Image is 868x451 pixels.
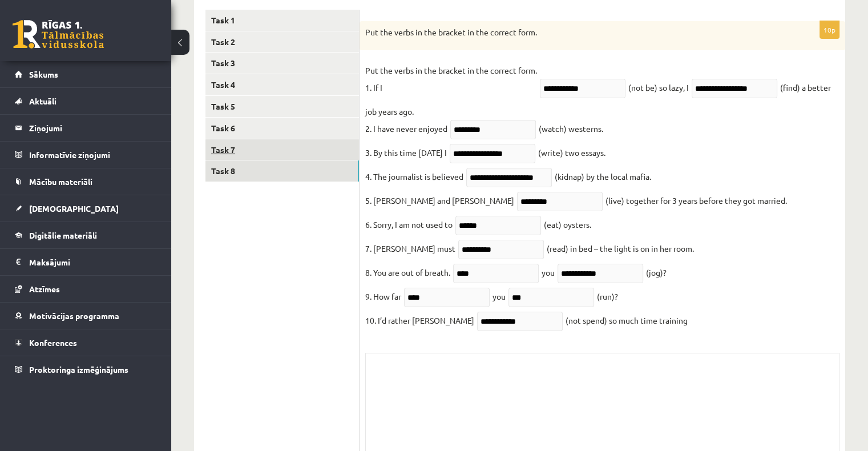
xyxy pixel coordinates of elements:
[365,264,450,281] p: 8. You are out of breath.
[15,329,157,356] a: Konferences
[29,337,77,348] span: Konferences
[205,10,359,31] a: Task 1
[365,216,453,233] p: 6. Sorry, I am not used to
[365,62,839,336] fieldset: (not be) so lazy, I (find) a better job years ago. (watch) westerns. (write) two essays. (kidnap)...
[365,240,455,257] p: 7. [PERSON_NAME] must
[29,364,128,375] span: Proktoringa izmēģinājums
[29,311,119,321] span: Motivācijas programma
[15,303,157,329] a: Motivācijas programma
[13,20,104,49] a: Rīgas 1. Tālmācības vidusskola
[15,115,157,141] a: Ziņojumi
[29,176,92,187] span: Mācību materiāli
[365,120,447,137] p: 2. I have never enjoyed
[365,27,782,38] p: Put the verbs in the bracket in the correct form.
[15,356,157,382] a: Proktoringa izmēģinājums
[819,21,839,39] p: 10p
[205,96,359,117] a: Task 5
[365,192,514,209] p: 5. [PERSON_NAME] and [PERSON_NAME]
[365,144,447,161] p: 3. By this time [DATE] I
[29,230,97,240] span: Digitālie materiāli
[29,96,56,106] span: Aktuāli
[205,53,359,74] a: Task 3
[15,249,157,275] a: Maksājumi
[29,249,157,275] legend: Maksājumi
[15,276,157,302] a: Atzīmes
[205,31,359,53] a: Task 2
[29,203,119,214] span: [DEMOGRAPHIC_DATA]
[205,118,359,139] a: Task 6
[15,61,157,87] a: Sākums
[205,160,359,182] a: Task 8
[29,142,157,168] legend: Informatīvie ziņojumi
[15,222,157,248] a: Digitālie materiāli
[15,168,157,195] a: Mācību materiāli
[205,74,359,95] a: Task 4
[365,62,537,96] p: Put the verbs in the bracket in the correct form. 1. If I
[365,168,463,185] p: 4. The journalist is believed
[365,288,401,305] p: 9. How far
[365,312,474,329] p: 10. I’d rather [PERSON_NAME]
[15,195,157,222] a: [DEMOGRAPHIC_DATA]
[29,115,157,141] legend: Ziņojumi
[205,139,359,160] a: Task 7
[15,88,157,114] a: Aktuāli
[29,69,58,79] span: Sākums
[15,142,157,168] a: Informatīvie ziņojumi
[29,284,60,294] span: Atzīmes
